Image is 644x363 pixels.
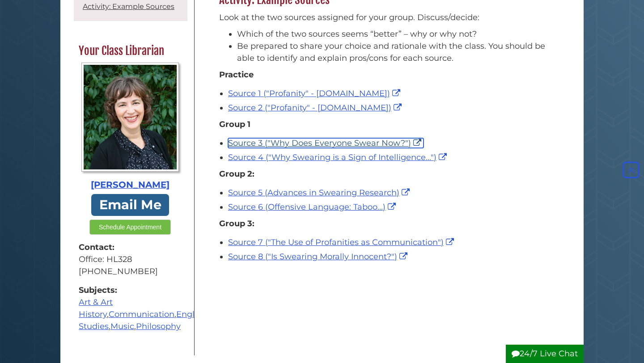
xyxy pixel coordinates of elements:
[79,297,113,319] a: Art & Art History
[219,219,254,228] strong: Group 3:
[506,345,584,363] button: 24/7 Live Chat
[219,119,250,129] strong: Group 1
[79,284,182,333] div: , , , , ,
[228,89,402,98] a: Source 1 ("Profanity" - [DOMAIN_NAME])
[109,309,174,319] a: Communication
[237,40,552,64] li: Be prepared to share your choice and rationale with the class. You should be able to identify and...
[228,188,412,198] a: Source 5 (Advances in Swearing Research)
[79,266,182,278] div: [PHONE_NUMBER]
[620,165,642,175] a: Back to Top
[83,2,174,11] a: Activity: Example Sources
[228,237,456,247] a: Source 7 ("The Use of Profanities as Communication")
[79,178,182,192] div: [PERSON_NAME]
[219,169,254,179] strong: Group 2:
[110,321,134,331] a: Music
[237,28,552,40] li: Which of the two sources seems “better” – why or why not?
[89,219,171,235] button: Schedule Appointment
[79,309,238,331] a: Gender Studies
[219,70,254,80] strong: Practice
[228,152,449,162] a: Source 4 ("Why Swearing is a Sign of Intelligence...")
[79,253,182,266] div: Office: HL328
[91,194,169,216] a: Email Me
[79,284,182,296] strong: Subjects:
[79,63,182,192] a: Profile Photo [PERSON_NAME]
[228,202,398,212] a: Source 6 (Offensive Language: Taboo...)
[228,252,410,262] a: Source 8 ("Is Swearing Morally Innocent?")
[74,44,186,58] h2: Your Class Librarian
[136,321,181,331] a: Philosophy
[228,138,424,148] a: Source 3 ("Why Does Everyone Swear Now?")
[176,309,206,319] a: English
[81,63,179,172] img: Profile Photo
[79,241,182,253] strong: Contact:
[219,12,552,24] p: Look at the two sources assigned for your group. Discuss/decide:
[228,103,404,113] a: Source 2 ("Profanity" - [DOMAIN_NAME])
